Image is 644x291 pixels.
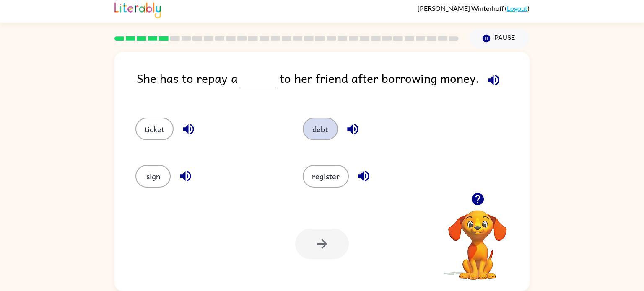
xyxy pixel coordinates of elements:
[418,4,505,12] span: [PERSON_NAME] Winterhoff
[303,165,349,188] button: register
[469,29,530,48] button: Pause
[135,118,174,140] button: ticket
[507,4,527,12] a: Logout
[436,197,519,281] video: Your browser must support playing .mp4 files to use Literably. Please try using another browser.
[135,165,171,188] button: sign
[418,4,530,12] div: ( )
[303,118,338,140] button: debt
[137,69,530,101] div: She has to repay a to her friend after borrowing money.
